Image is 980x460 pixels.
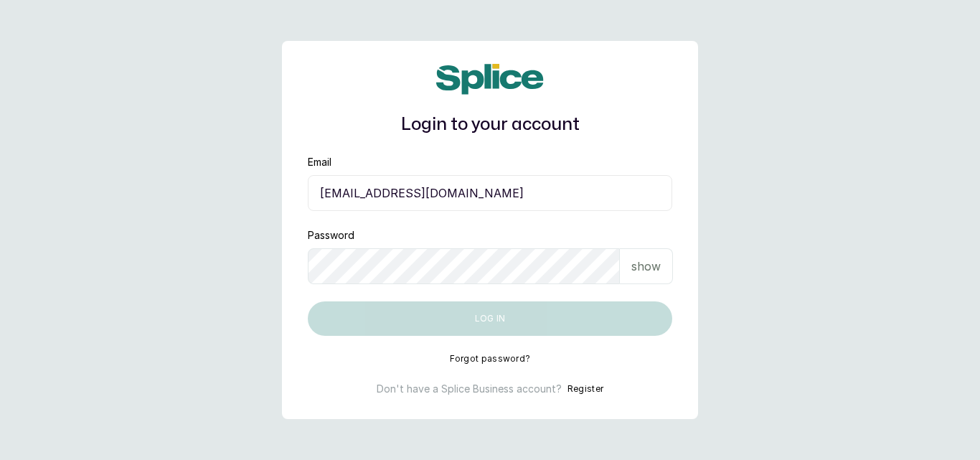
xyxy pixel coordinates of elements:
[308,155,331,169] label: Email
[308,301,672,336] button: Log in
[567,382,603,396] button: Register
[631,258,661,275] p: show
[308,175,672,211] input: email@acme.com
[308,112,672,138] h1: Login to your account
[377,382,562,396] p: Don't have a Splice Business account?
[308,228,354,243] label: Password
[450,353,531,365] button: Forgot password?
